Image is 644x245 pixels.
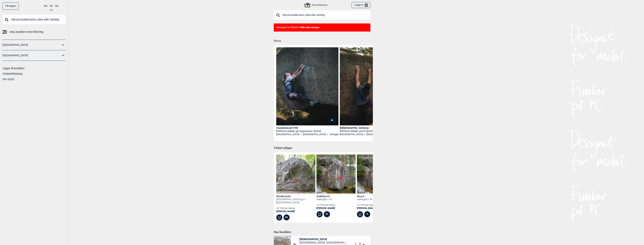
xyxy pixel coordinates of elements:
[276,207,315,210] div: 16 timmar sedan
[340,130,402,133] div: [PERSON_NAME] -
[340,47,402,136] img: Marcello Martensson pa Huddodaren
[44,2,47,10] button: NO
[316,204,335,207] div: 16 timmar sedan
[364,133,365,136] span: >
[2,42,61,48] a: [GEOGRAPHIC_DATA]
[366,133,389,136] a: [GEOGRAPHIC_DATA]
[300,133,302,136] span: >
[357,198,376,201] div: Hallingdal > Ål
[316,195,335,198] div: Smilefjes ,
[357,204,376,207] div: 16 timmar sedan
[292,127,294,129] span: Ψ
[299,241,346,244] span: [GEOGRAPHIC_DATA] > [GEOGRAPHIC_DATA]
[50,2,53,10] button: SV
[276,195,315,198] div: Skrullerud ,
[364,211,370,217] div: 5
[316,198,335,201] div: Hallingdal > Ål
[305,3,327,7] div: Översiktskarta
[324,211,330,217] div: 5+
[276,210,315,213] a: [PERSON_NAME]
[276,133,299,136] a: [GEOGRAPHIC_DATA]
[2,53,61,58] a: [GEOGRAPHIC_DATA]
[357,195,376,198] div: Nesa ,
[9,29,43,35] span: Hitta boulders med filtrering
[2,67,24,70] a: Lägga till boulders
[288,195,291,198] span: 6C
[276,130,339,133] div: [PERSON_NAME] -
[327,133,328,136] span: >
[2,78,14,81] a: Om Gryttr
[340,127,402,130] div: [DEMOGRAPHIC_DATA] , 6C
[55,2,58,10] button: EN
[274,10,370,20] input: Sök på bouldernamn, plats eller samling
[363,195,364,198] span: 5
[274,23,370,32] div: Genvägar har flyttats till
[2,29,66,35] a: Hitta boulders med filtrering
[276,127,339,130] div: Växelström , 6C 7B+
[2,2,19,10] div: Till toppen
[359,130,374,133] span: på FA i [DATE].
[301,26,319,29] b: Min sida menyen
[274,230,370,234] h1: Nya boulders
[276,198,315,204] div: [GEOGRAPHIC_DATA] og o > [GEOGRAPHIC_DATA]
[276,47,339,129] img: Marcello pa Vaxelstrom
[2,72,22,75] a: Teckenförklaring
[340,133,363,136] a: [GEOGRAPHIC_DATA]
[316,155,356,194] img: Smilefjes 211121
[2,15,66,24] input: Sök på bouldernamn, plats eller samling
[276,155,315,194] img: Skrullerud
[303,133,326,136] a: [GEOGRAPHIC_DATA]
[352,2,370,8] button: Logga in
[296,130,322,133] span: går hoppstarten i [DATE].
[357,207,376,210] a: [PERSON_NAME]
[316,207,335,210] a: [PERSON_NAME]
[274,36,373,43] h1: Betas
[357,155,396,194] img: Nesa 211121
[330,133,339,136] a: Hisingen
[284,214,290,221] div: 6C
[274,146,370,150] h1: Tickat nyligen
[327,195,330,198] span: 5+
[299,237,346,241] span: [DEMOGRAPHIC_DATA]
